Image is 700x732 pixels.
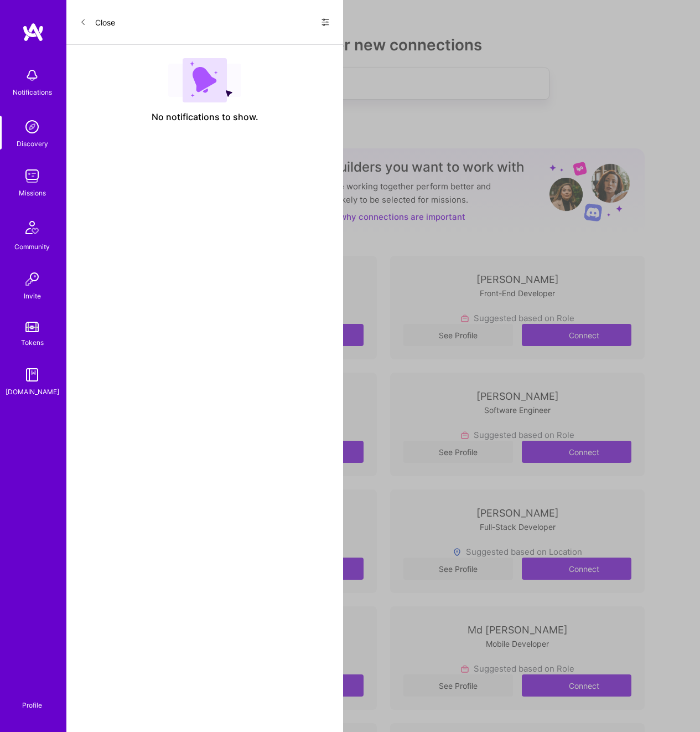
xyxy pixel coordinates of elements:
[80,13,115,31] button: Close
[168,58,241,102] img: empty
[21,364,43,386] img: guide book
[25,322,39,332] img: tokens
[19,214,45,241] img: Community
[14,241,50,252] div: Community
[21,268,43,290] img: Invite
[18,688,46,710] a: Profile
[6,386,59,398] div: [DOMAIN_NAME]
[17,138,48,150] div: Discovery
[21,165,43,187] img: teamwork
[24,290,41,302] div: Invite
[21,337,44,348] div: Tokens
[152,111,258,123] span: No notifications to show.
[22,699,42,710] div: Profile
[13,86,52,98] div: Notifications
[21,64,43,86] img: bell
[22,22,44,42] img: logo
[21,116,43,138] img: discovery
[19,187,46,199] div: Missions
